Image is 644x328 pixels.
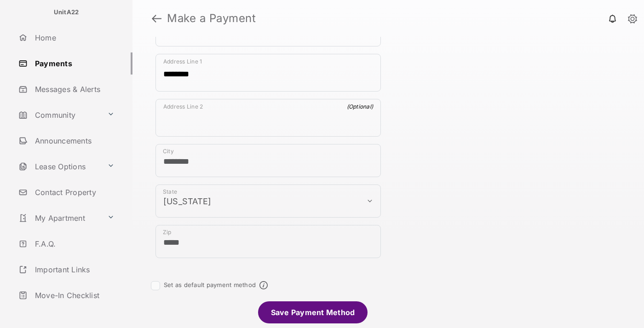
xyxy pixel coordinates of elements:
[167,13,256,24] strong: Make a Payment
[155,54,381,92] div: payment_method_screening[postal_addresses][addressLine1]
[15,155,103,178] a: Lease Options
[15,27,132,49] a: Home
[258,301,368,323] li: Save Payment Method
[259,281,268,289] span: Default payment method info
[155,184,381,218] div: payment_method_screening[postal_addresses][administrativeArea]
[164,281,256,288] label: Set as default payment method
[15,104,103,126] a: Community
[54,8,79,17] p: UnitA22
[15,181,132,203] a: Contact Property
[15,284,132,306] a: Move-In Checklist
[155,144,381,177] div: payment_method_screening[postal_addresses][locality]
[155,99,381,137] div: payment_method_screening[postal_addresses][addressLine2]
[155,225,381,258] div: payment_method_screening[postal_addresses][postalCode]
[15,130,132,152] a: Announcements
[15,259,118,281] a: Important Links
[15,207,103,229] a: My Apartment
[15,78,132,100] a: Messages & Alerts
[15,233,132,255] a: F.A.Q.
[15,52,132,75] a: Payments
